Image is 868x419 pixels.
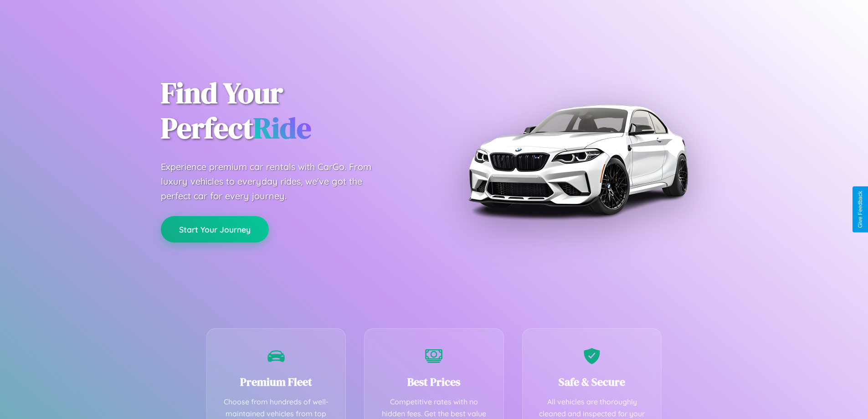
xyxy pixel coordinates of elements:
div: Give Feedback [857,191,863,228]
p: Experience premium car rentals with CarGo. From luxury vehicles to everyday rides, we've got the ... [161,160,389,203]
h3: Safe & Secure [536,374,648,389]
span: Ride [253,108,311,148]
img: Premium BMW car rental vehicle [464,46,692,274]
h3: Premium Fleet [221,374,332,389]
h3: Best Prices [378,374,490,389]
h1: Find Your Perfect [161,76,421,146]
button: Start Your Journey [161,216,269,243]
